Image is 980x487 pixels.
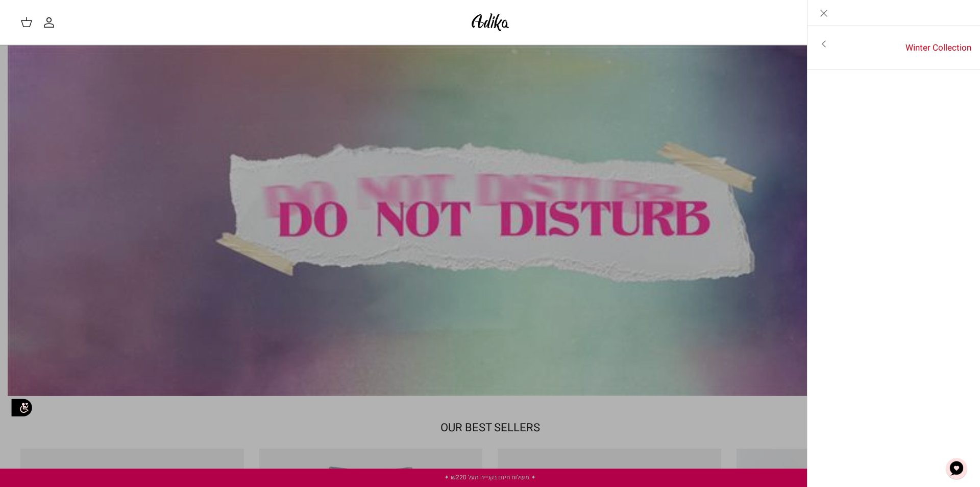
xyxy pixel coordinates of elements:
[941,453,972,484] button: צ'אט
[469,10,512,34] img: Adika IL
[8,394,36,422] img: accessibility_icon02.svg
[43,16,59,29] a: החשבון שלי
